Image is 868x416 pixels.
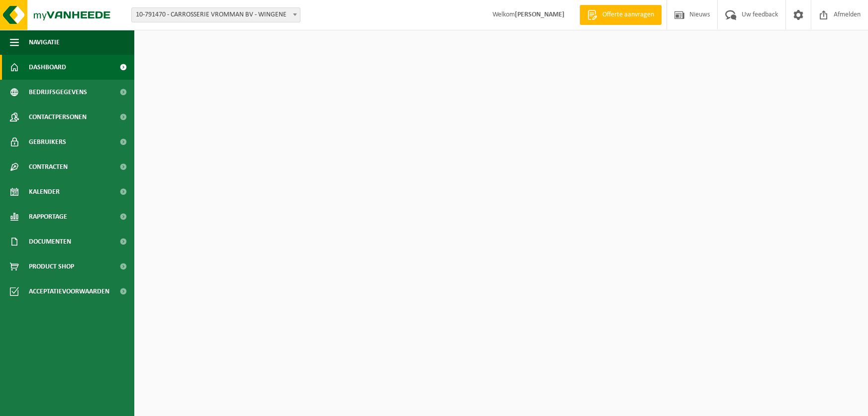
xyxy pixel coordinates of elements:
[579,5,662,25] a: Offerte aanvragen
[29,179,60,204] span: Kalender
[29,130,66,154] span: Gebruikers
[29,80,87,105] span: Bedrijfsgegevens
[29,229,71,254] span: Documenten
[600,10,657,20] span: Offerte aanvragen
[29,254,74,279] span: Product Shop
[29,279,109,304] span: Acceptatievoorwaarden
[29,154,68,179] span: Contracten
[29,30,60,55] span: Navigatie
[29,204,67,229] span: Rapportage
[131,7,300,22] span: 10-791470 - CARROSSERIE VROMMAN BV - WINGENE
[29,55,66,80] span: Dashboard
[132,8,300,22] span: 10-791470 - CARROSSERIE VROMMAN BV - WINGENE
[515,11,565,18] strong: [PERSON_NAME]
[29,105,87,130] span: Contactpersonen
